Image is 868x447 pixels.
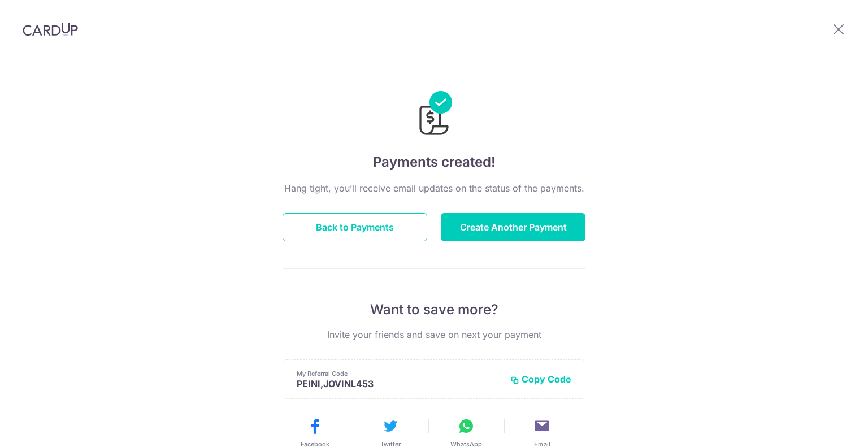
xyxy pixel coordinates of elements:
[297,369,501,378] p: My Referral Code
[297,378,501,389] p: PEINI,JOVINL453
[283,181,585,195] p: Hang tight, you’ll receive email updates on the status of the payments.
[416,91,452,138] img: Payments
[283,301,585,319] p: Want to save more?
[510,374,571,385] button: Copy Code
[23,23,78,36] img: CardUp
[283,213,427,241] button: Back to Payments
[283,328,585,341] p: Invite your friends and save on next your payment
[283,152,585,172] h4: Payments created!
[441,213,585,241] button: Create Another Payment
